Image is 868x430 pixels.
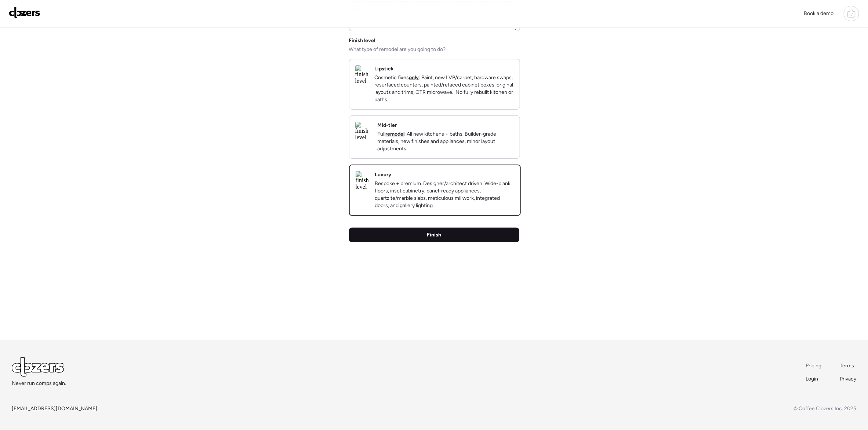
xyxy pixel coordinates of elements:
h2: Lipstick [374,65,394,73]
span: Pricing [806,363,821,369]
a: Pricing [806,362,822,370]
span: Finish level [349,37,375,44]
h2: Luxury [375,171,391,179]
strong: remodel [385,131,404,137]
p: Bespoke + premium. Designer/architect driven. Wide-plank floors, inset cabinetry, panel-ready app... [375,180,514,209]
img: finish level [356,171,369,190]
img: Logo Light [12,357,64,377]
a: [EMAIL_ADDRESS][DOMAIN_NAME] [12,405,97,412]
img: finish level [355,122,371,141]
h2: Mid-tier [377,122,397,129]
span: Privacy [840,376,856,382]
strong: only [409,74,419,81]
span: Book a demo [804,10,834,16]
p: Cosmetic fixes : Paint, new LVP/carpet, hardware swaps, resurfaced counters, painted/refaced cabi... [374,74,514,103]
a: Login [806,375,822,383]
span: Never run comps again. [12,380,66,387]
span: © Coffee Clozers Inc. 2025 [793,405,856,412]
a: Privacy [840,375,856,383]
img: finish level [355,65,368,84]
span: Finish [427,231,441,239]
a: Terms [840,362,856,370]
span: Terms [840,363,854,369]
span: What type of remodel are you going to do? [349,46,446,53]
img: Logo [9,7,40,19]
p: Full . All new kitchens + baths. Builder-grade materials, new finishes and appliances, minor layo... [377,131,514,152]
span: Login [806,376,818,382]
